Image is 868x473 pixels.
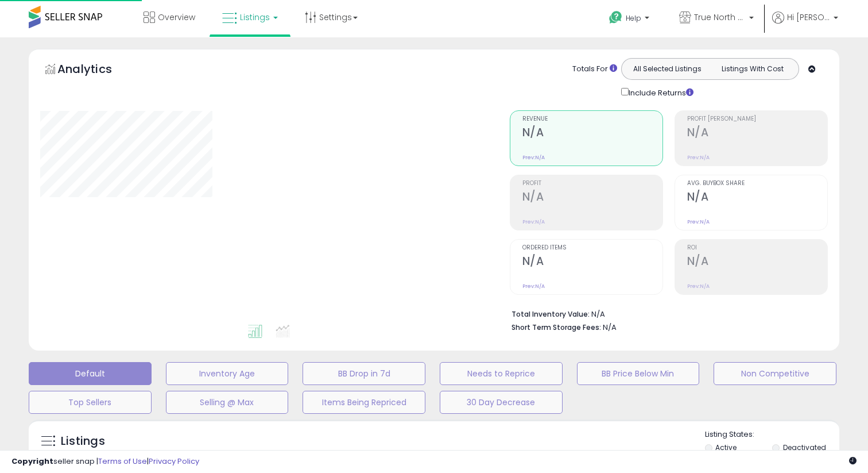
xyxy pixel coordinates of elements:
[11,456,199,467] div: seller snap | |
[603,322,617,333] span: N/A
[600,2,661,37] a: Help
[240,11,270,23] span: Listings
[522,283,545,290] small: Prev: N/A
[522,116,662,122] span: Revenue
[522,245,662,251] span: Ordered Items
[787,11,830,23] span: Hi [PERSON_NAME]
[625,61,710,76] button: All Selected Listings
[440,362,563,385] button: Needs to Reprice
[714,362,836,385] button: Non Competitive
[511,322,601,332] b: Short Term Storage Fees:
[440,391,563,414] button: 30 Day Decrease
[522,218,545,225] small: Prev: N/A
[613,86,707,99] div: Include Returns
[572,64,617,75] div: Totals For
[511,306,819,320] li: N/A
[522,180,662,187] span: Profit
[687,283,710,290] small: Prev: N/A
[522,126,662,141] h2: N/A
[577,362,700,385] button: BB Price Below Min
[687,116,827,122] span: Profit [PERSON_NAME]
[710,61,795,76] button: Listings With Cost
[522,255,662,270] h2: N/A
[687,154,710,161] small: Prev: N/A
[522,154,545,161] small: Prev: N/A
[609,10,623,25] i: Get Help
[166,362,289,385] button: Inventory Age
[11,456,53,467] strong: Copyright
[687,126,827,141] h2: N/A
[29,362,152,385] button: Default
[694,11,746,23] span: True North Supply & Co.
[687,190,827,206] h2: N/A
[511,309,590,319] b: Total Inventory Value:
[57,61,134,80] h5: Analytics
[626,13,641,23] span: Help
[687,218,710,225] small: Prev: N/A
[687,245,827,251] span: ROI
[772,11,838,37] a: Hi [PERSON_NAME]
[687,255,827,270] h2: N/A
[303,362,425,385] button: BB Drop in 7d
[303,391,425,414] button: Items Being Repriced
[522,190,662,206] h2: N/A
[158,11,195,23] span: Overview
[166,391,289,414] button: Selling @ Max
[29,391,152,414] button: Top Sellers
[687,180,827,187] span: Avg. Buybox Share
